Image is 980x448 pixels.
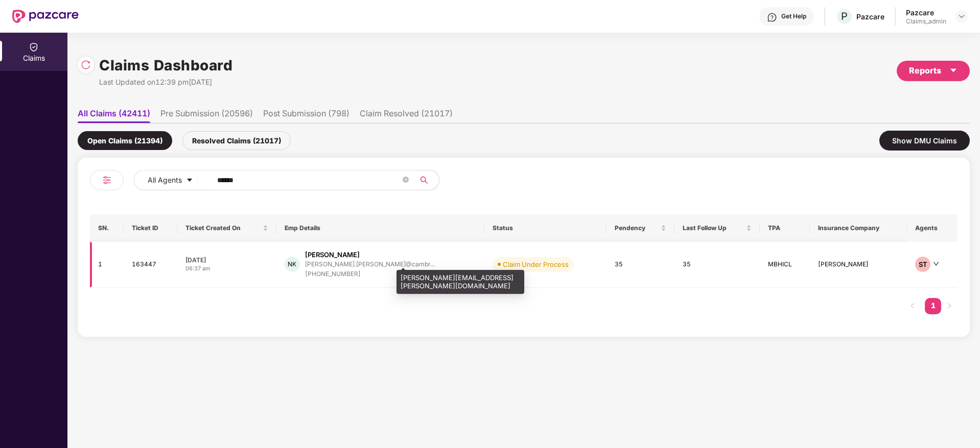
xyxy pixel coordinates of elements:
[403,177,409,183] span: close-circle
[484,214,606,242] th: Status
[276,214,484,242] th: Emp Details
[99,54,232,77] h1: Claims Dashboard
[177,214,276,242] th: Ticket Created On
[856,12,884,21] div: Pazcare
[285,257,300,272] div: NK
[81,60,91,70] img: svg+xml;base64,PHN2ZyBpZD0iUmVsb2FkLTMyeDMyIiB4bWxucz0iaHR0cDovL3d3dy53My5vcmcvMjAwMC9zdmciIHdpZH...
[90,242,124,288] td: 1
[925,298,941,314] li: 1
[933,261,939,267] span: down
[12,10,79,23] img: New Pazcare Logo
[606,214,675,242] th: Pendency
[185,224,261,232] span: Ticket Created On
[810,214,907,242] th: Insurance Company
[101,174,113,186] img: svg+xml;base64,PHN2ZyB4bWxucz0iaHR0cDovL3d3dy53My5vcmcvMjAwMC9zdmciIHdpZHRoPSIyNCIgaGVpZ2h0PSIyNC...
[767,12,777,22] img: svg+xml;base64,PHN2ZyBpZD0iSGVscC0zMngzMiIgeG1sbnM9Imh0dHA6Ly93d3cudzMub3JnLzIwMDAvc3ZnIiB3aWR0aD...
[879,131,970,151] div: Show DMU Claims
[78,108,150,123] li: All Claims (42411)
[760,214,810,242] th: TPA
[414,170,439,190] button: search
[949,66,958,74] span: caret-down
[78,131,172,150] div: Open Claims (21394)
[909,64,958,77] div: Reports
[915,257,930,272] div: ST
[760,242,810,288] td: MBHICL
[683,224,743,232] span: Last Follow Up
[906,8,946,17] div: Pazcare
[305,250,360,260] div: [PERSON_NAME]
[904,298,921,314] button: left
[958,12,966,20] img: svg+xml;base64,PHN2ZyBpZD0iRHJvcGRvd24tMzJ4MzIiIHhtbG5zPSJodHRwOi8vd3d3LnczLm9yZy8yMDAwL3N2ZyIgd2...
[263,108,349,123] li: Post Submission (798)
[907,214,958,242] th: Agents
[186,177,193,185] span: caret-down
[615,224,659,232] span: Pendency
[90,214,124,242] th: SN.
[906,17,946,26] div: Claims_admin
[185,264,268,273] div: 06:37 am
[674,242,759,288] td: 35
[904,298,921,314] li: Previous Page
[185,256,268,264] div: [DATE]
[909,303,916,309] span: left
[134,170,215,190] button: All Agentscaret-down
[414,176,434,184] span: search
[148,175,182,186] span: All Agents
[403,176,409,185] span: close-circle
[99,77,232,88] div: Last Updated on 12:39 pm[DATE]
[360,108,453,123] li: Claim Resolved (21017)
[674,214,759,242] th: Last Follow Up
[606,242,675,288] td: 35
[182,131,291,150] div: Resolved Claims (21017)
[925,298,941,313] a: 1
[941,298,958,314] button: right
[305,269,435,279] div: [PHONE_NUMBER]
[781,12,806,20] div: Get Help
[841,10,848,22] span: P
[503,259,569,269] div: Claim Under Process
[160,108,253,123] li: Pre Submission (20596)
[124,242,177,288] td: 163447
[946,303,952,309] span: right
[810,242,907,288] td: [PERSON_NAME]
[29,42,39,52] img: svg+xml;base64,PHN2ZyBpZD0iQ2xhaW0iIHhtbG5zPSJodHRwOi8vd3d3LnczLm9yZy8yMDAwL3N2ZyIgd2lkdGg9IjIwIi...
[124,214,177,242] th: Ticket ID
[941,298,958,314] li: Next Page
[305,261,435,267] div: [PERSON_NAME].[PERSON_NAME]@cambr...
[396,270,524,294] div: [PERSON_NAME][EMAIL_ADDRESS][PERSON_NAME][DOMAIN_NAME]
